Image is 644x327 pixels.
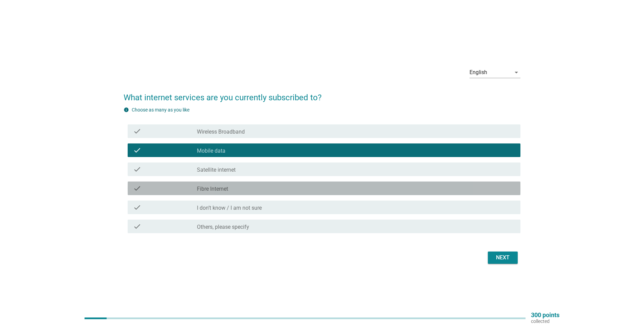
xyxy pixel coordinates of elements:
h2: What internet services are you currently subscribed to? [124,85,520,104]
i: check [133,127,141,135]
div: Next [493,254,512,262]
i: check [133,184,141,192]
label: I don’t know / I am not sure [197,205,262,211]
i: check [133,165,141,173]
i: info [124,107,129,113]
i: check [133,222,141,230]
div: English [470,69,487,75]
button: Next [488,252,518,264]
p: collected [531,318,559,324]
label: Others, please specify [197,224,249,230]
label: Satellite internet [197,167,236,173]
label: Wireless Broadband [197,128,245,135]
p: 300 points [531,312,559,318]
label: Mobile data [197,148,225,154]
label: Fibre Internet [197,186,228,192]
label: Choose as many as you like [132,107,189,113]
i: arrow_drop_down [512,68,520,76]
i: check [133,203,141,211]
i: check [133,146,141,154]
